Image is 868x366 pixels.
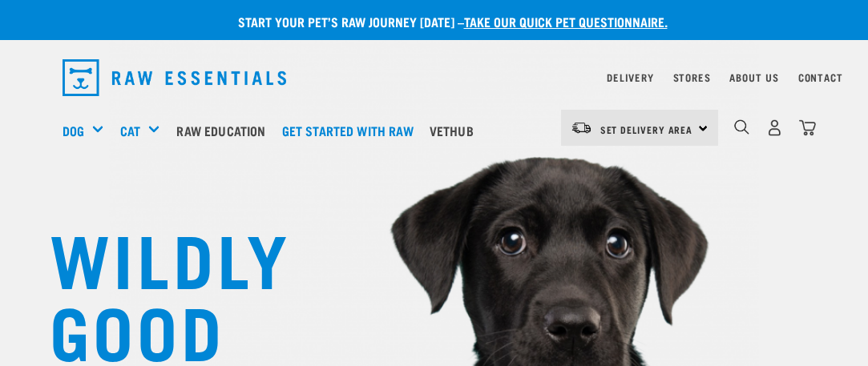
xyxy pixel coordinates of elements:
a: Get started with Raw [278,99,426,163]
nav: dropdown navigation [50,53,819,103]
a: Dog [63,121,84,140]
a: take our quick pet questionnaire. [464,18,668,25]
img: home-icon@2x.png [799,119,816,136]
img: user.png [766,119,783,136]
a: Contact [798,74,843,80]
img: van-moving.png [571,121,592,135]
img: home-icon-1@2x.png [734,119,749,135]
a: Cat [120,121,140,140]
span: Set Delivery Area [600,127,693,132]
a: Delivery [607,74,653,80]
a: Vethub [426,99,486,163]
a: About Us [729,74,778,80]
img: Raw Essentials Logo [63,59,287,96]
a: Raw Education [172,99,277,163]
a: Stores [673,74,711,80]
